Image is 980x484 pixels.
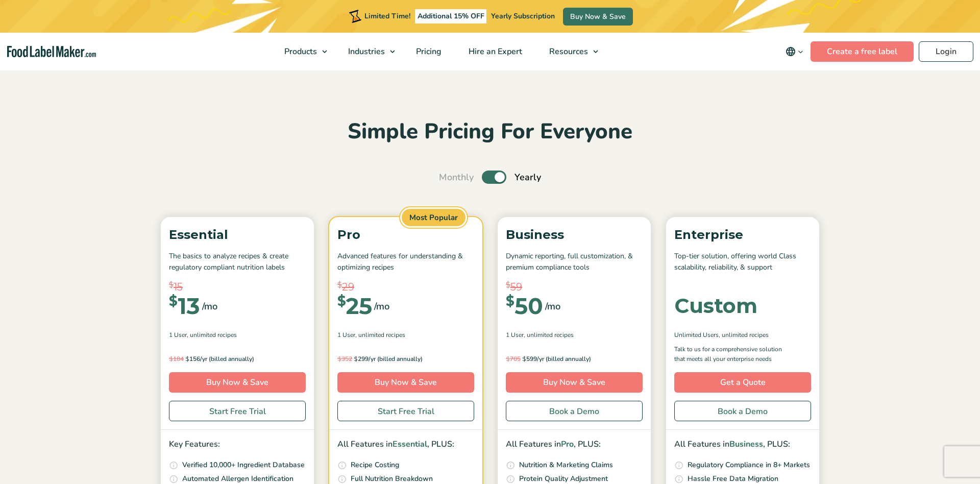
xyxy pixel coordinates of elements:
span: Products [281,46,318,57]
a: Get a Quote [674,372,811,393]
a: Resources [536,33,603,70]
h2: Simple Pricing For Everyone [156,118,824,146]
a: Industries [335,33,400,70]
span: 1 User [337,330,355,340]
a: Products [271,33,332,70]
span: Yearly Subscription [491,11,555,21]
a: Buy Now & Save [337,372,474,393]
span: 1 User [506,330,524,340]
p: Business [506,225,643,245]
p: All Features in , PLUS: [337,438,474,451]
a: Pricing [403,33,453,70]
span: Essential [393,439,427,450]
span: Unlimited Users [674,330,719,340]
span: Yearly [514,171,541,184]
span: Hire an Expert [465,46,523,57]
span: $ [506,355,510,362]
span: /mo [374,299,389,313]
span: /mo [545,299,560,313]
span: Business [729,439,763,450]
span: $ [185,355,189,362]
a: Start Free Trial [337,401,474,421]
span: $ [506,295,514,308]
p: 599/yr (billed annually) [506,354,643,364]
p: Enterprise [674,225,811,245]
a: Login [919,41,973,62]
span: 29 [342,279,354,295]
p: Recipe Costing [351,459,399,471]
span: /mo [202,299,217,313]
p: Regulatory Compliance in 8+ Markets [688,459,810,471]
span: $ [506,279,510,291]
p: Key Features: [169,438,306,451]
span: Additional 15% OFF [415,9,487,23]
p: 156/yr (billed annually) [169,354,306,364]
p: The basics to analyze recipes & create regulatory compliant nutrition labels [169,251,306,274]
span: $ [169,295,178,308]
span: 15 [174,279,183,295]
span: $ [354,355,358,362]
del: 184 [169,355,184,363]
span: $ [337,355,341,362]
p: Essential [169,225,306,245]
span: Monthly [439,171,474,184]
span: Resources [546,46,589,57]
a: Buy Now & Save [563,8,633,26]
span: $ [337,279,342,291]
a: Create a free label [811,41,914,62]
span: Pricing [413,46,443,57]
div: 13 [169,295,200,317]
a: Book a Demo [506,401,643,421]
del: 352 [337,355,352,363]
p: All Features in , PLUS: [506,438,643,451]
span: , Unlimited Recipes [719,330,769,340]
p: 299/yr (billed annually) [337,354,474,364]
a: Hire an Expert [455,33,533,70]
span: 59 [510,279,522,295]
p: Verified 10,000+ Ingredient Database [182,459,305,471]
p: Talk to us for a comprehensive solution that meets all your enterprise needs [674,345,792,364]
a: Book a Demo [674,401,811,421]
p: Advanced features for understanding & optimizing recipes [337,251,474,274]
p: Pro [337,225,474,245]
label: Toggle [482,171,506,184]
div: 25 [337,295,372,317]
span: Most Popular [400,207,467,228]
span: $ [169,355,173,362]
span: $ [522,355,526,362]
p: Nutrition & Marketing Claims [519,459,613,471]
span: Pro [561,439,574,450]
span: Industries [345,46,386,57]
span: , Unlimited Recipes [355,330,405,340]
a: Start Free Trial [169,401,306,421]
p: All Features in , PLUS: [674,438,811,451]
span: Limited Time! [364,11,410,21]
span: , Unlimited Recipes [187,330,237,340]
span: $ [169,279,174,291]
div: 50 [506,295,543,317]
div: Custom [674,296,757,316]
a: Buy Now & Save [506,372,643,393]
del: 705 [506,355,521,363]
p: Dynamic reporting, full customization, & premium compliance tools [506,251,643,274]
p: Top-tier solution, offering world Class scalability, reliability, & support [674,251,811,274]
span: $ [337,295,346,308]
a: Buy Now & Save [169,372,306,393]
span: 1 User [169,330,187,340]
span: , Unlimited Recipes [524,330,574,340]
